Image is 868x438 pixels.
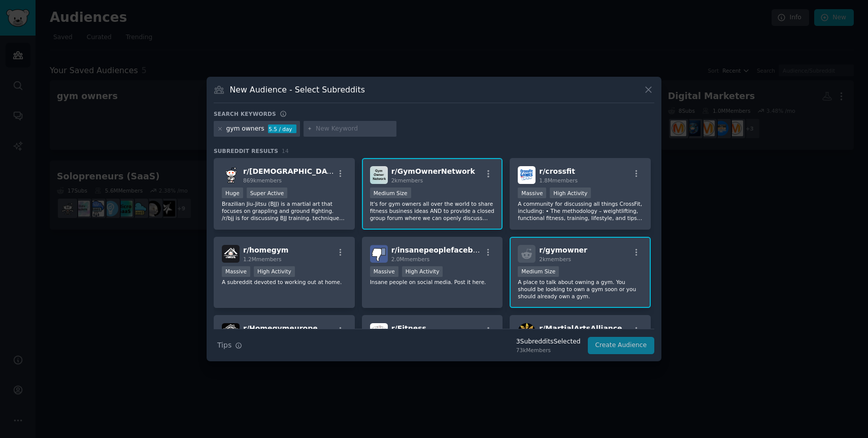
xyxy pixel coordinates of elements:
[214,147,278,154] span: Subreddit Results
[247,187,288,198] div: Super Active
[222,278,347,286] p: A subreddit devoted to working out at home.
[518,266,559,277] div: Medium Size
[518,200,643,222] p: A community for discussing all things CrossFit, including: • The methodology – weightlifting, fun...
[268,124,296,134] div: 5.5 / day
[539,177,578,183] span: 1.8M members
[370,266,398,277] div: Massive
[222,323,240,341] img: Homegymeurope
[243,324,318,332] span: r/ Homegymeurope
[282,148,289,154] span: 14
[539,256,571,262] span: 2k members
[391,167,475,175] span: r/ GymOwnerNetwork
[214,110,276,117] h3: Search keywords
[370,166,388,184] img: GymOwnerNetwork
[370,187,411,198] div: Medium Size
[539,246,587,254] span: r/ gymowner
[370,323,388,341] img: Fitness
[539,167,575,175] span: r/ crossfit
[391,177,423,183] span: 2k members
[254,266,295,277] div: High Activity
[516,347,581,354] div: 73k Members
[518,166,536,184] img: crossfit
[222,187,243,198] div: Huge
[539,324,622,332] span: r/ MartialArtsAlliance
[370,245,388,263] img: insanepeoplefacebook
[370,278,495,286] p: Insane people on social media. Post it here.
[402,266,443,277] div: High Activity
[243,167,340,175] span: r/ [DEMOGRAPHIC_DATA]
[516,337,581,347] div: 3 Subreddit s Selected
[217,340,231,351] span: Tips
[214,336,246,354] button: Tips
[243,246,288,254] span: r/ homegym
[316,124,393,134] input: New Keyword
[222,245,240,263] img: homegym
[222,266,250,277] div: Massive
[518,278,643,300] p: A place to talk about owning a gym. You should be looking to own a gym soon or you should already...
[226,124,264,134] div: gym owners
[518,323,536,341] img: MartialArtsAlliance
[222,166,240,184] img: bjj
[391,246,487,254] span: r/ insanepeoplefacebook
[550,187,591,198] div: High Activity
[243,256,282,262] span: 1.2M members
[370,200,495,222] p: It's for gym owners all over the world to share fitness business ideas AND to provide a closed gr...
[391,324,426,332] span: r/ Fitness
[243,177,282,183] span: 869k members
[391,256,430,262] span: 2.0M members
[230,84,365,95] h3: New Audience - Select Subreddits
[518,187,546,198] div: Massive
[222,200,347,222] p: Brazilian Jiu-Jitsu (BJJ) is a martial art that focuses on grappling and ground fighting. /r/bjj ...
